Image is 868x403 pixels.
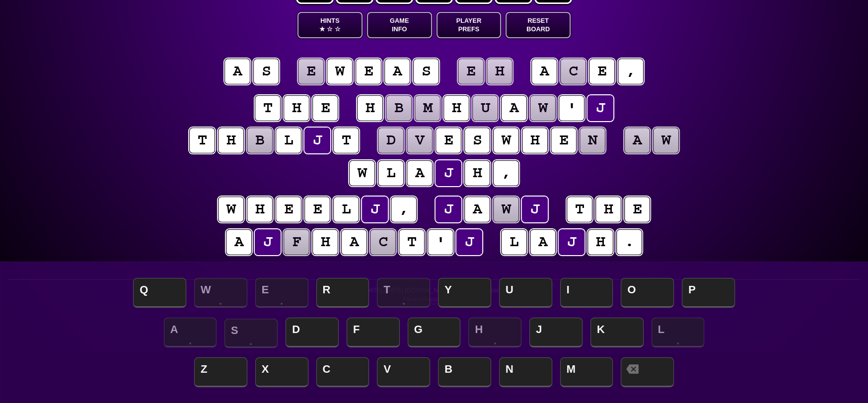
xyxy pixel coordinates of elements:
[413,59,439,84] puzzle-tile: s
[164,318,217,347] span: A
[618,59,644,84] puzzle-tile: ,
[377,278,430,308] span: T
[312,229,338,255] puzzle-tile: h
[226,229,252,255] puzzle-tile: a
[408,318,461,347] span: G
[247,197,273,222] puzzle-tile: h
[377,357,430,387] span: V
[357,95,383,121] puzzle-tile: h
[464,197,490,222] puzzle-tile: a
[407,128,433,153] puzzle-tile: v
[189,128,215,153] puzzle-tile: t
[224,319,278,348] span: S
[327,59,353,84] puzzle-tile: w
[616,229,642,255] puzzle-tile: .
[531,59,557,84] puzzle-tile: a
[255,95,281,121] puzzle-tile: t
[370,229,396,255] puzzle-tile: c
[624,128,650,153] puzzle-tile: a
[560,278,613,308] span: I
[560,59,586,84] puzzle-tile: c
[559,229,584,255] puzzle-tile: j
[472,95,498,121] puzzle-tile: u
[522,197,548,222] puzzle-tile: j
[621,278,674,308] span: O
[551,128,577,153] puzzle-tile: e
[133,278,186,308] span: Q
[407,160,433,186] puzzle-tile: a
[194,357,247,387] span: Z
[493,128,519,153] puzzle-tile: w
[415,95,440,121] puzzle-tile: m
[378,128,404,153] puzzle-tile: d
[428,229,453,255] puzzle-tile: '
[579,128,605,153] puzzle-tile: n
[468,318,521,347] span: H
[327,25,333,33] span: ☆
[218,128,244,153] puzzle-tile: h
[194,278,247,308] span: W
[464,160,490,186] puzzle-tile: h
[438,278,491,308] span: Y
[384,59,410,84] puzzle-tile: a
[341,229,367,255] puzzle-tile: a
[501,95,527,121] puzzle-tile: a
[501,229,527,255] puzzle-tile: l
[362,197,388,222] puzzle-tile: j
[312,95,338,121] puzzle-tile: e
[297,12,362,38] button: Hints★ ☆ ☆
[464,128,490,153] puzzle-tile: s
[595,197,621,222] puzzle-tile: h
[530,229,556,255] puzzle-tile: a
[218,197,244,222] puzzle-tile: w
[458,59,484,84] puzzle-tile: e
[456,229,482,255] puzzle-tile: j
[522,128,548,153] puzzle-tile: h
[284,95,309,121] puzzle-tile: h
[493,160,519,186] puzzle-tile: ,
[255,229,281,255] puzzle-tile: j
[247,128,273,153] puzzle-tile: b
[499,357,552,387] span: N
[255,357,308,387] span: X
[276,197,301,222] puzzle-tile: e
[399,229,425,255] puzzle-tile: t
[682,278,735,308] span: P
[378,160,404,186] puzzle-tile: l
[391,197,417,222] puzzle-tile: ,
[316,357,369,387] span: C
[298,59,324,84] puzzle-tile: e
[499,278,552,308] span: U
[356,59,381,84] puzzle-tile: e
[493,197,519,222] puzzle-tile: w
[559,95,584,121] puzzle-tile: '
[435,197,461,222] puzzle-tile: j
[276,128,301,153] puzzle-tile: l
[316,278,369,308] span: R
[253,59,279,84] puzzle-tile: s
[587,95,613,121] puzzle-tile: j
[487,59,512,84] puzzle-tile: h
[304,197,330,222] puzzle-tile: e
[436,12,502,38] button: PlayerPrefs
[255,278,308,308] span: E
[286,318,339,347] span: D
[347,318,400,347] span: F
[367,12,432,38] button: GameInfo
[530,95,556,121] puzzle-tile: w
[435,128,461,153] puzzle-tile: e
[443,95,469,121] puzzle-tile: h
[319,25,325,33] span: ★
[624,197,650,222] puzzle-tile: e
[224,59,250,84] puzzle-tile: a
[590,318,644,347] span: K
[567,197,592,222] puzzle-tile: t
[335,25,341,33] span: ☆
[333,197,359,222] puzzle-tile: l
[560,357,613,387] span: M
[349,160,375,186] puzzle-tile: w
[333,128,359,153] puzzle-tile: t
[435,160,461,186] puzzle-tile: j
[651,318,705,347] span: L
[589,59,615,84] puzzle-tile: e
